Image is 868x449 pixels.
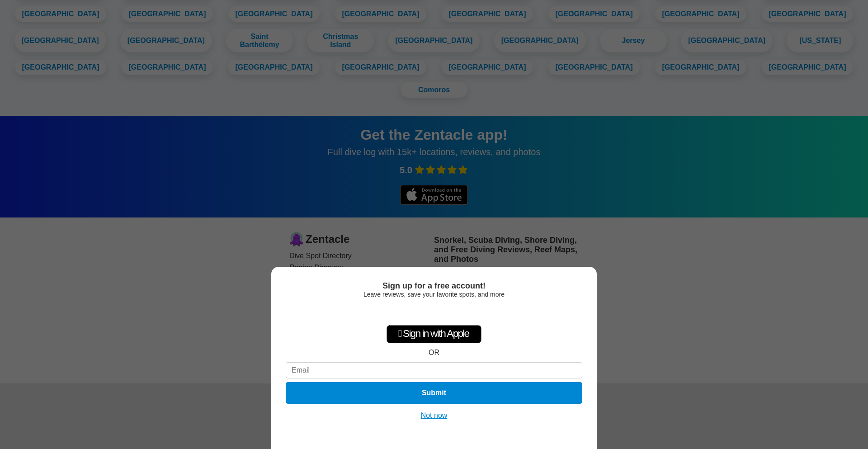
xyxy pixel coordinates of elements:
button: Not now [418,411,450,420]
div: Sign in with Apple [387,325,481,343]
div: Sign up for a free account! [286,281,582,291]
iframe: Sign in with Google Button [388,302,480,322]
div: OR [429,349,439,357]
div: Leave reviews, save your favorite spots, and more [286,291,582,298]
input: Email [286,362,582,378]
button: Submit [286,382,582,404]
